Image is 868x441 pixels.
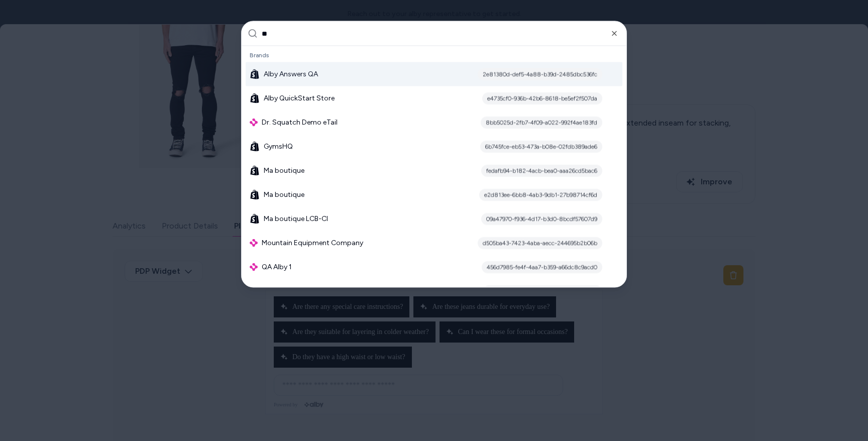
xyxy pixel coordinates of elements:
img: alby Logo [250,239,258,247]
span: Alby QuickStart Store [264,93,335,103]
span: GymsHQ [264,142,293,152]
span: Alby Answers QA [264,69,318,79]
span: Ma boutique LCB-CI [264,214,328,224]
span: Ma boutique [264,190,304,200]
div: 09a47970-f936-4d17-b3d0-8bcdf57607d9 [481,213,602,225]
div: e2d813ee-6bb8-4ab3-9db1-27b98714cf6d [479,189,602,201]
span: Dr. Squatch Demo eTail [262,118,338,128]
div: fedafb94-b182-4acb-bea0-aaa26cd5bac6 [481,165,602,177]
span: Mountain Equipment Company [262,238,363,248]
span: QA Alby 1 [262,262,292,272]
img: alby Logo [250,119,258,127]
div: 6b745fce-eb53-473a-b08e-02fdb389ade6 [480,141,602,153]
div: 456d7985-fe4f-4aa7-b359-a66dc8c9acd0 [482,261,602,273]
span: Ma boutique [264,166,304,176]
div: 8bb5025d-2fb7-4f09-a022-992f4ae183fd [481,117,602,129]
span: QA Alby 2 [262,286,293,296]
div: bced64ca-acb7-4c9e-9431-e633427bfe7c [483,285,602,297]
div: Brands [246,48,622,62]
div: Suggestions [242,46,626,287]
img: alby Logo [250,263,258,271]
div: d505ba43-7423-4aba-aecc-244695b2b06b [478,237,602,249]
div: e4735cf0-936b-42b6-8618-be5ef2f507da [482,92,602,104]
div: 2e81380d-def5-4a88-b39d-2485dbc536fc [478,68,602,80]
